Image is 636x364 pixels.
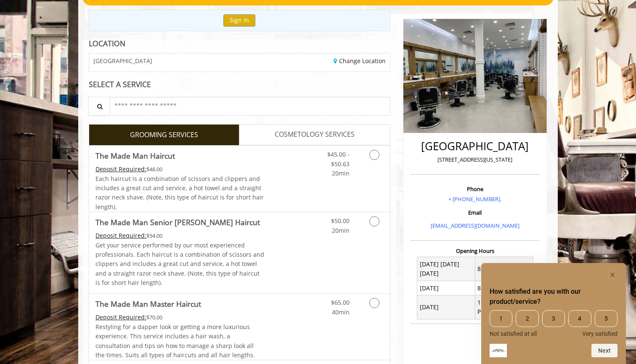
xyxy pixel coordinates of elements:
[331,298,350,306] span: $65.00
[331,217,350,225] span: $50.00
[591,344,617,357] button: Next question
[475,257,533,281] td: 8:30 AM - 7:30 PM
[413,210,538,215] h3: Email
[223,14,255,27] button: Sign In
[490,310,617,337] div: How satisfied are you with our product/service? Select an option from 1 to 5, with 1 being Not sa...
[275,129,355,140] span: COSMETOLOGY SERVICES
[88,97,110,116] button: Service Search
[413,155,538,164] p: [STREET_ADDRESS][US_STATE]
[95,150,175,162] b: The Made Man Haircut
[490,330,537,337] span: Not satisfied at all
[448,195,501,203] a: + [PHONE_NUMBER].
[490,270,617,357] div: How satisfied are you with our product/service? Select an option from 1 to 5, with 1 being Not sa...
[475,295,533,319] td: 10:00 AM - 7:00 PM
[332,308,350,316] span: 40min
[417,295,475,319] td: [DATE]
[95,241,265,288] p: Get your service performed by our most experienced professionals. Each haircut is a combination o...
[95,298,201,310] b: The Made Man Master Haircut
[95,313,265,322] div: $70.00
[595,310,617,327] span: 5
[332,169,350,177] span: 20min
[93,58,152,64] span: [GEOGRAPHIC_DATA]
[332,226,350,234] span: 20min
[334,57,386,65] a: Change Location
[130,130,198,141] span: GROOMING SERVICES
[411,248,540,254] h3: Opening Hours
[95,323,255,359] span: Restyling for a dapper look or getting a more luxurious experience. This service includes a hair ...
[89,80,390,88] div: SELECT A SERVICE
[413,140,538,152] h2: [GEOGRAPHIC_DATA]
[417,257,475,281] td: [DATE] [DATE] [DATE]
[607,270,617,280] button: Hide survey
[89,38,125,48] b: LOCATION
[542,310,565,327] span: 3
[568,310,591,327] span: 4
[95,231,146,239] span: This service needs some Advance to be paid before we block your appointment
[95,175,264,211] span: Each haircut is a combination of scissors and clippers and includes a great cut and service, a ho...
[95,216,260,228] b: The Made Man Senior [PERSON_NAME] Haircut
[95,165,146,173] span: This service needs some Advance to be paid before we block your appointment
[475,281,533,295] td: 8:30 AM - 7:00 PM
[490,310,512,327] span: 1
[95,165,265,174] div: $48.00
[582,330,617,337] span: Very satisfied
[417,281,475,295] td: [DATE]
[516,310,538,327] span: 2
[413,186,538,192] h3: Phone
[490,287,617,307] h2: How satisfied are you with our product/service? Select an option from 1 to 5, with 1 being Not sa...
[95,313,146,321] span: This service needs some Advance to be paid before we block your appointment
[327,150,350,167] span: $45.00 - $50.63
[95,231,265,240] div: $54.00
[431,222,519,229] a: [EMAIL_ADDRESS][DOMAIN_NAME]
